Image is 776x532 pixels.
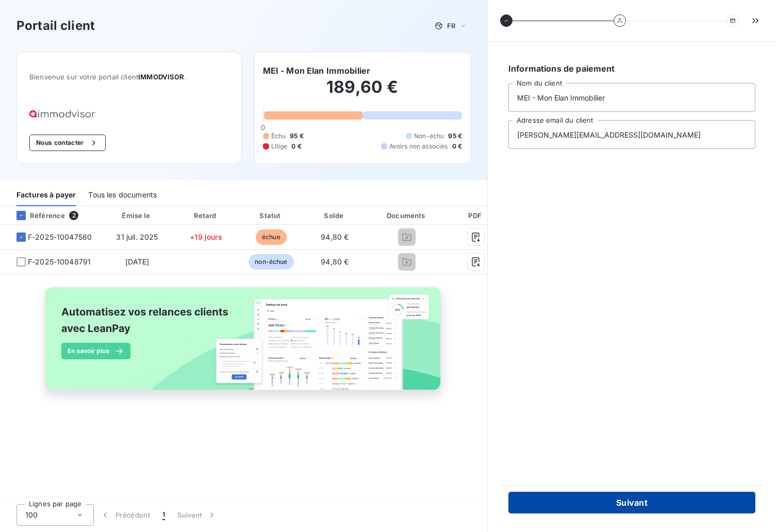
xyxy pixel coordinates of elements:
span: non-échue [249,254,293,270]
button: Nous contacter [29,135,106,151]
span: FR [447,22,455,30]
button: Suivant [171,504,223,526]
span: 1 [162,510,165,520]
div: Solde [305,210,364,221]
button: Précédent [94,504,156,526]
h3: Portail client [16,16,95,35]
span: Bienvenue sur votre portail client . [29,73,229,81]
span: Litige [271,142,288,151]
span: 2 [69,211,78,220]
div: Émise le [103,210,171,221]
h6: Informations de paiement [508,62,755,75]
h6: MEI - Mon Elan Immobilier [263,64,371,77]
span: 95 € [290,131,304,141]
span: 100 [25,510,38,520]
span: F-2025-10047580 [28,232,92,242]
span: F-2025-10048791 [28,257,91,267]
div: Documents [368,210,445,221]
input: placeholder [508,120,755,149]
span: 0 € [291,142,301,151]
div: Factures à payer [16,185,76,206]
div: PDF [450,210,502,221]
span: 94,80 € [321,232,349,241]
div: Statut [241,210,301,221]
span: 95 € [448,131,462,141]
span: [DATE] [125,257,150,266]
img: banner [36,281,452,408]
span: 0 [261,123,265,131]
span: 0 € [452,142,462,151]
span: échue [256,229,287,245]
input: placeholder [508,83,755,112]
h2: 189,60 € [263,77,463,108]
div: Référence [8,211,65,220]
div: Retard [175,210,237,221]
img: Company logo [29,110,95,118]
button: 1 [156,504,171,526]
div: Tous les documents [88,185,157,206]
span: 94,80 € [321,257,349,266]
span: Non-échu [414,131,444,141]
span: 31 juil. 2025 [116,232,158,241]
span: +19 jours [190,232,222,241]
span: Avoirs non associés [389,142,448,151]
span: IMMODVISOR [138,73,185,81]
button: Suivant [508,492,755,513]
span: Échu [271,131,286,141]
